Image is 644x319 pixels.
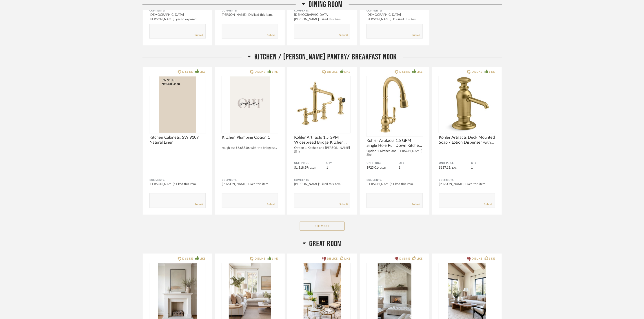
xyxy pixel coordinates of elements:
div: Comments: [149,9,206,13]
div: LIKE [344,256,350,261]
div: [PERSON_NAME]: Liked this item. [294,182,350,186]
div: [PERSON_NAME]: Disliked this item. [222,13,278,17]
a: Submit [484,203,493,206]
img: undefined [149,76,206,133]
div: Comments: [439,178,495,182]
span: Unit Price [294,161,326,165]
div: Comments: [366,178,423,182]
span: Great Room [309,239,342,249]
a: Submit [339,33,348,37]
span: 1 [471,166,473,169]
span: Kitchen / [PERSON_NAME] Pantry/ Breakfast Nook [254,52,397,62]
div: [DEMOGRAPHIC_DATA][PERSON_NAME]: yes to exposed beams [149,13,206,26]
div: LIKE [200,70,206,74]
span: / Each [308,167,316,169]
div: Option 1 Kitchen and [PERSON_NAME] Sink [366,149,423,157]
div: [PERSON_NAME]: Liked this item. [222,182,278,186]
div: Option 1 Kitchen and [PERSON_NAME] Sink [294,146,350,154]
div: DISLIKE [399,256,410,261]
div: DISLIKE [327,70,338,74]
span: QTY [326,161,350,165]
div: Comments: [294,178,350,182]
button: See More [300,222,345,231]
span: / Each [450,167,458,169]
div: LIKE [489,70,495,74]
span: Kohler Artifacts Deck Mounted Soap / Lotion Dispenser with 16 oz Capacity- Brass [439,135,495,145]
img: undefined [222,76,278,133]
div: DISLIKE [472,70,482,74]
div: Comments: [366,9,423,13]
div: LIKE [417,256,423,261]
div: [DEMOGRAPHIC_DATA][PERSON_NAME]: Liked this item. [294,13,350,22]
a: Submit [339,203,348,206]
span: Kohler Artifacts 1.5 GPM Single Hole Pull Down Kitchen Faucet [366,138,423,148]
span: $1,318.59 [294,166,308,169]
div: DISLIKE [472,256,482,261]
div: rough est $6,688.06 with the bridge st... [222,146,278,150]
a: Submit [412,33,420,37]
span: QTY [399,161,423,165]
div: [DEMOGRAPHIC_DATA][PERSON_NAME]: Disliked this item. [366,13,423,22]
img: undefined [294,76,350,133]
div: LIKE [272,256,278,261]
a: Submit [267,203,275,206]
a: Submit [195,33,203,37]
div: DISLIKE [255,256,265,261]
a: Submit [267,33,275,37]
span: Unit Price [366,161,399,165]
img: undefined [439,76,495,133]
img: undefined [366,76,423,133]
div: LIKE [200,256,206,261]
span: $137.13 [439,166,450,169]
div: LIKE [272,70,278,74]
span: Kitchen Cabinets: SW 9109 Natural Linen [149,135,206,145]
div: LIKE [344,70,350,74]
span: Kitchen Plumbing Option 1 [222,135,278,140]
div: Comments: [149,178,206,182]
div: 0 [366,76,423,133]
div: Comments: [222,9,278,13]
span: QTY [471,161,495,165]
div: LIKE [489,256,495,261]
a: Submit [412,203,420,206]
div: DISLIKE [399,70,410,74]
div: DISLIKE [182,256,193,261]
div: [PERSON_NAME]: Liked this item. [366,182,423,186]
div: [PERSON_NAME]: Liked this item. [149,182,206,186]
div: Comments: [294,9,350,13]
div: DISLIKE [182,70,193,74]
span: Kohler Artifacts 1.5 GPM Widespread Bridge Kitchen Faucet - Includes Side Spray [294,135,350,145]
span: 1 [326,166,328,169]
span: Unit Price [439,161,471,165]
div: Comments: [222,178,278,182]
span: 1 [399,166,400,169]
div: DISLIKE [327,256,338,261]
a: Submit [195,203,203,206]
div: DISLIKE [255,70,265,74]
div: LIKE [417,70,423,74]
span: $923.01 [366,166,378,169]
div: [PERSON_NAME]: Liked this item. [439,182,495,186]
span: / Each [378,167,386,169]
